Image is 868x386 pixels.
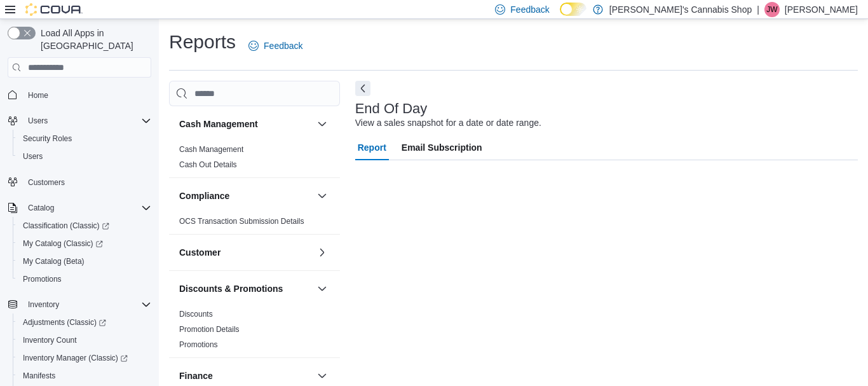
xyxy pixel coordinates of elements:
button: Catalog [23,200,59,216]
a: Promotions [18,272,67,287]
span: Inventory [28,300,59,310]
a: My Catalog (Classic) [18,236,108,251]
a: Users [18,149,48,164]
span: Home [23,86,151,102]
span: My Catalog (Beta) [18,254,151,269]
button: Catalog [3,199,156,217]
button: My Catalog (Beta) [13,252,156,270]
button: Next [355,81,370,96]
span: Inventory Manager (Classic) [18,350,151,366]
a: Manifests [18,368,60,383]
h3: Compliance [179,190,229,202]
h3: End Of Day [355,101,428,116]
a: Inventory Manager (Classic) [18,350,133,366]
span: Dark Mode [560,16,560,17]
button: Cash Management [315,116,330,132]
a: Classification (Classic) [13,217,156,235]
div: Cash Management [169,142,340,177]
span: Catalog [23,200,151,216]
a: OCS Transaction Submission Details [179,217,304,226]
button: Users [23,113,53,128]
span: Inventory Manager (Classic) [23,353,128,363]
a: Home [23,88,53,103]
button: Finance [179,369,312,382]
p: [PERSON_NAME] [785,2,858,17]
span: OCS Transaction Submission Details [179,216,304,226]
p: | [757,2,759,17]
span: Users [23,151,43,162]
span: Cash Management [179,144,243,155]
a: Security Roles [18,131,77,146]
span: Manifests [18,368,151,383]
button: Cash Management [179,118,312,130]
h3: Customer [179,246,220,259]
a: Promotions [179,340,218,349]
button: Discounts & Promotions [179,282,312,295]
button: Customer [179,246,312,259]
a: Cash Management [179,145,243,154]
button: Inventory Count [13,331,156,349]
span: Email Subscription [402,135,482,160]
button: Inventory [3,296,156,314]
button: Users [13,148,156,165]
div: View a sales snapshot for a date or date range. [355,116,541,130]
a: Discounts [179,310,213,319]
div: Compliance [169,214,340,234]
a: My Catalog (Classic) [13,235,156,252]
button: Promotions [13,270,156,288]
span: Load All Apps in [GEOGRAPHIC_DATA] [36,27,151,52]
button: Inventory [23,297,64,312]
span: Feedback [264,39,302,52]
button: Security Roles [13,130,156,148]
h3: Finance [179,369,213,382]
span: My Catalog (Classic) [23,238,103,249]
img: Cova [25,3,83,16]
span: Promotions [179,340,218,350]
span: Inventory Count [23,335,77,345]
span: Security Roles [18,131,151,146]
button: Users [3,112,156,130]
span: Users [28,116,48,126]
span: My Catalog (Beta) [23,256,85,266]
span: Classification (Classic) [23,221,109,231]
span: Adjustments (Classic) [18,315,151,330]
span: Customers [28,177,65,188]
a: Classification (Classic) [18,218,114,233]
a: Adjustments (Classic) [13,314,156,331]
p: [PERSON_NAME]'s Cannabis Shop [609,2,752,17]
span: Security Roles [23,134,72,144]
button: Manifests [13,367,156,385]
h3: Discounts & Promotions [179,282,283,295]
span: Promotions [18,272,151,287]
div: Jeff Weaver [764,2,780,17]
div: Discounts & Promotions [169,307,340,357]
button: Discounts & Promotions [315,281,330,296]
a: My Catalog (Beta) [18,254,90,269]
a: Inventory Count [18,333,82,348]
span: My Catalog (Classic) [18,236,151,251]
span: Promotions [23,274,62,284]
span: Manifests [23,371,55,381]
a: Feedback [243,33,308,59]
button: Customers [3,173,156,191]
button: Finance [315,368,330,383]
span: Catalog [28,203,54,213]
button: Compliance [315,188,330,203]
a: Promotion Details [179,325,240,334]
h3: Cash Management [179,118,258,130]
input: Dark Mode [560,3,587,16]
span: Home [28,90,48,100]
span: Feedback [510,3,549,16]
span: Customers [23,174,151,190]
span: JW [766,2,777,17]
span: Inventory Count [18,333,151,348]
a: Customers [23,175,70,190]
span: Users [23,113,151,128]
button: Compliance [179,190,312,202]
a: Adjustments (Classic) [18,315,111,330]
span: Classification (Classic) [18,218,151,233]
span: Users [18,149,151,164]
button: Customer [315,245,330,260]
span: Report [358,135,386,160]
span: Cash Out Details [179,160,237,170]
